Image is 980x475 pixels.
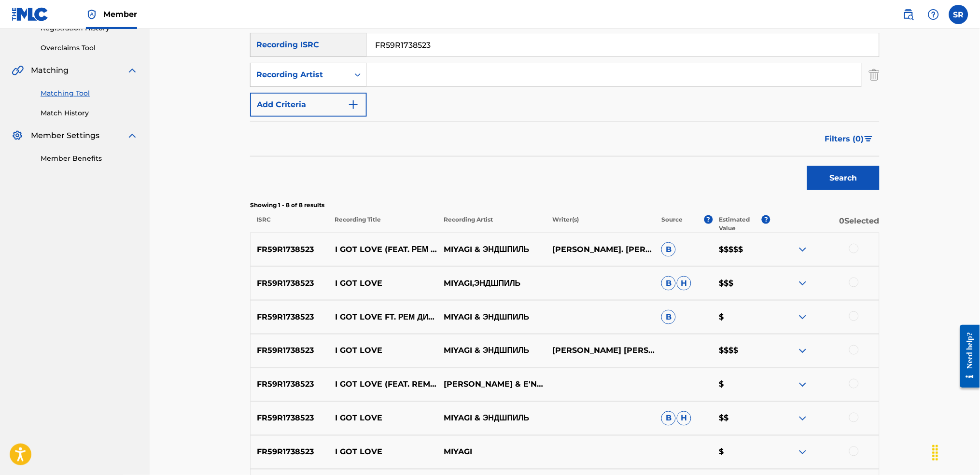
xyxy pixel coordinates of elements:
span: B [661,276,676,291]
span: Member [103,9,137,20]
div: Help [924,5,943,24]
img: Matching [12,65,24,76]
p: I GOT LOVE (FEAT. REM DIGGA) [329,379,437,391]
img: expand [126,130,138,141]
p: I GOT LOVE [329,345,437,357]
p: I GOT LOVE FT. РЕМ ДИГГА [329,311,437,323]
p: FR59R1738523 [251,447,329,458]
p: $ [713,447,770,458]
a: Match History [41,108,138,118]
a: Overclaims Tool [41,43,138,53]
span: ? [704,215,713,224]
p: ISRC [250,215,328,233]
a: Public Search [899,5,918,24]
p: $$$$$ [713,244,770,255]
span: ? [762,215,770,224]
img: search [903,9,914,20]
span: H [677,411,691,426]
p: I GOT LOVE [329,278,437,289]
img: expand [126,65,138,76]
p: I GOT LOVE (FEAT. РЕМ ДИГГА) [329,244,437,255]
p: [PERSON_NAME] [PERSON_NAME] [546,345,655,357]
p: $$ [713,413,770,424]
p: 0 Selected [770,215,880,233]
img: MLC Logo [12,7,49,21]
p: MIYAGI & ЭНДШПИЛЬ [437,345,546,357]
iframe: Resource Center [953,318,980,395]
img: filter [865,136,873,142]
p: MIYAGI & ЭНДШПИЛЬ [437,244,546,255]
button: Filters (0) [819,127,880,151]
img: Member Settings [12,130,23,141]
p: $ [713,311,770,323]
p: $ [713,379,770,391]
p: $$$ [713,278,770,289]
img: expand [797,447,809,458]
p: Writer(s) [546,215,655,233]
img: help [928,9,939,20]
img: Delete Criterion [869,63,880,87]
p: FR59R1738523 [251,345,329,357]
p: I GOT LOVE [329,413,437,424]
img: expand [797,244,809,255]
p: Recording Artist [437,215,546,233]
p: FR59R1738523 [251,379,329,391]
p: $$$$ [713,345,770,357]
p: [PERSON_NAME] & E'NDSHPIL' FEAT. REM DIGGA [437,379,546,391]
p: MIYAGI,ЭНДШПИЛЬ [437,278,546,289]
img: expand [797,345,809,357]
span: Filters ( 0 ) [825,133,864,145]
div: Drag [928,438,943,467]
a: Member Benefits [41,154,138,164]
p: FR59R1738523 [251,413,329,424]
p: Estimated Value [719,215,762,233]
img: expand [797,278,809,289]
img: expand [797,311,809,323]
span: H [677,276,691,291]
img: 9d2ae6d4665cec9f34b9.svg [348,99,359,111]
span: Member Settings [31,130,99,141]
iframe: Chat Widget [932,429,980,475]
p: [PERSON_NAME]. [PERSON_NAME] [PERSON_NAME] [PERSON_NAME] БУРНАЦЕВ [546,244,655,255]
p: I GOT LOVE [329,447,437,458]
span: B [661,310,676,324]
p: MIYAGI & ЭНДШПИЛЬ [437,413,546,424]
p: MIYAGI [437,447,546,458]
span: Matching [31,65,69,76]
div: Recording Artist [256,69,343,81]
form: Search Form [250,3,880,195]
img: expand [797,379,809,391]
img: expand [797,413,809,424]
p: MIYAGI & ЭНДШПИЛЬ [437,311,546,323]
p: Showing 1 - 8 of 8 results [250,201,880,210]
p: FR59R1738523 [251,244,329,255]
a: Matching Tool [41,88,138,98]
p: FR59R1738523 [251,278,329,289]
p: Source [662,215,683,233]
span: B [661,411,676,426]
div: User Menu [949,5,968,24]
img: Top Rightsholder [86,9,98,20]
button: Add Criteria [250,93,367,117]
p: Recording Title [328,215,437,233]
span: B [661,242,676,257]
button: Search [807,166,880,190]
p: FR59R1738523 [251,311,329,323]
